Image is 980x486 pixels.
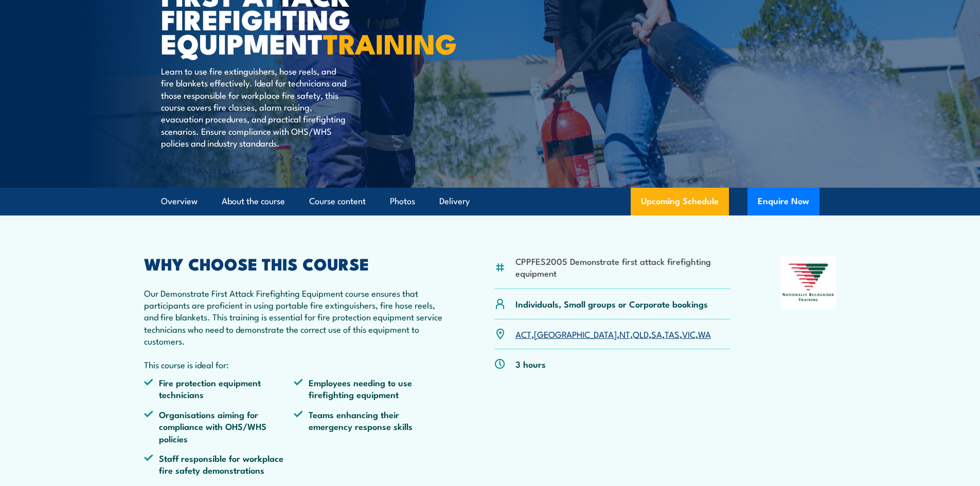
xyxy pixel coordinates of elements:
a: SA [651,328,662,340]
img: Nationally Recognised Training logo. [781,256,836,309]
li: Staff responsible for workplace fire safety demonstrations [144,452,294,476]
p: This course is ideal for: [144,358,444,370]
a: Upcoming Schedule [631,188,729,215]
li: Organisations aiming for compliance with OHS/WHS policies [144,408,294,444]
a: Photos [390,188,415,215]
a: [GEOGRAPHIC_DATA] [534,328,617,340]
h2: WHY CHOOSE THIS COURSE [144,256,444,271]
li: CPPFES2005 Demonstrate first attack firefighting equipment [515,255,731,279]
strong: TRAINING [323,21,457,64]
p: Individuals, Small groups or Corporate bookings [515,298,708,310]
p: , , , , , , , [515,328,711,340]
li: Employees needing to use firefighting equipment [294,376,444,401]
a: NT [619,328,630,340]
p: 3 hours [515,358,546,370]
a: TAS [665,328,680,340]
a: Overview [161,188,198,215]
a: VIC [682,328,696,340]
a: About the course [222,188,285,215]
a: Delivery [439,188,470,215]
li: Fire protection equipment technicians [144,376,294,401]
a: QLD [633,328,649,340]
li: Teams enhancing their emergency response skills [294,408,444,444]
a: Course content [309,188,366,215]
a: ACT [515,328,531,340]
a: WA [698,328,711,340]
p: Our Demonstrate First Attack Firefighting Equipment course ensures that participants are proficie... [144,287,444,347]
p: Learn to use fire extinguishers, hose reels, and fire blankets effectively. Ideal for technicians... [161,65,349,149]
button: Enquire Now [747,188,819,215]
